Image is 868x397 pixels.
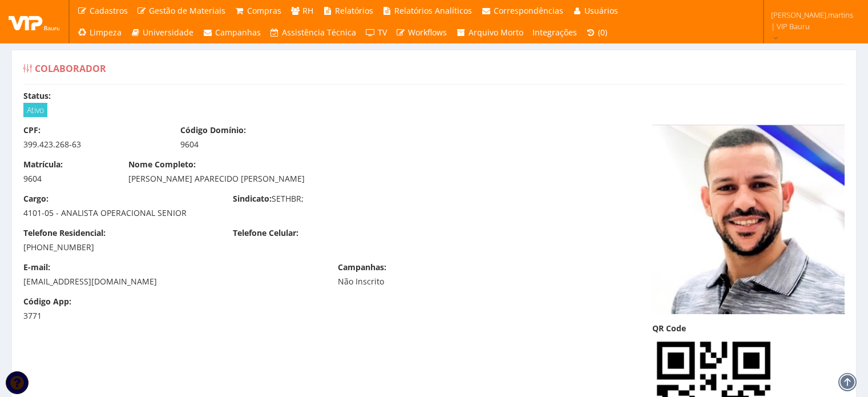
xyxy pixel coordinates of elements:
span: Colaborador [35,62,106,75]
a: Campanhas [198,22,265,43]
label: QR Code [652,323,686,334]
a: TV [361,22,391,43]
span: Correspondências [494,5,563,16]
label: E-mail: [23,262,50,273]
span: [PERSON_NAME].martins | VIP Bauru [771,9,853,32]
label: Código Domínio: [180,125,246,136]
span: Usuários [584,5,618,16]
a: Arquivo Morto [451,22,528,43]
span: Integrações [532,27,577,38]
span: Ativo [23,103,47,117]
a: Limpeza [72,22,126,43]
div: Não Inscrito [338,276,478,287]
span: (0) [598,27,607,38]
span: Gestão de Materiais [149,5,225,16]
a: (0) [582,22,612,43]
a: Assistência Técnica [265,22,361,43]
label: Telefone Celular: [233,227,298,239]
div: SETHBR; [224,193,434,207]
span: Arquivo Morto [469,27,523,38]
div: [EMAIL_ADDRESS][DOMAIN_NAME] [23,276,321,287]
label: Status: [23,90,51,102]
label: Cargo: [23,193,49,204]
div: 9604 [23,173,111,185]
div: [PERSON_NAME] APARECIDO [PERSON_NAME] [128,173,531,185]
span: Workflows [408,27,447,38]
label: Nome Completo: [128,159,196,170]
label: Sindicato: [233,193,272,204]
a: Workflows [391,22,452,43]
span: Assistência Técnica [282,27,356,38]
span: Limpeza [90,27,122,38]
span: Relatórios Analíticos [394,5,472,16]
span: RH [302,5,313,16]
label: Telefone Residencial: [23,227,106,239]
div: 399.423.268-63 [23,139,163,150]
img: logo [9,13,60,30]
span: Universidade [143,27,193,38]
a: Integrações [528,22,582,43]
div: 9604 [180,139,320,150]
label: Campanhas: [338,262,386,273]
span: Compras [247,5,281,16]
img: 3x4-16497827306255afca0dbb7.jpeg [652,125,845,314]
span: Relatórios [335,5,373,16]
span: Cadastros [90,5,128,16]
a: Universidade [126,22,199,43]
label: Código App: [23,296,71,307]
span: Campanhas [215,27,261,38]
label: CPF: [23,125,41,136]
label: Matrícula: [23,159,63,170]
span: TV [378,27,387,38]
div: 3771 [23,310,111,322]
div: [PHONE_NUMBER] [23,242,216,253]
div: 4101-05 - ANALISTA OPERACIONAL SENIOR [23,207,216,219]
